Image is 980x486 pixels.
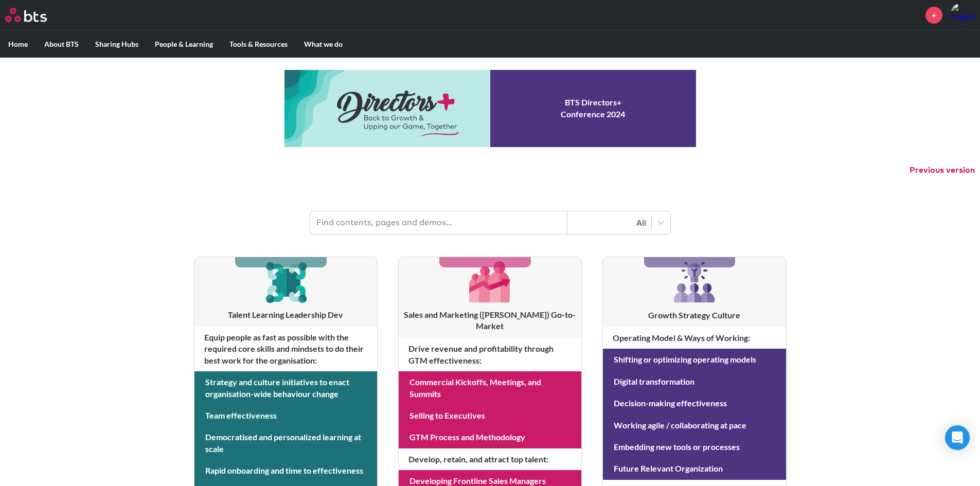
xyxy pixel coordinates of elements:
[670,257,719,307] img: [object Object]
[466,257,514,306] img: [object Object]
[603,327,786,349] h4: Operating Model & Ways of Working :
[5,8,66,22] a: Go home
[399,338,581,371] h4: Drive revenue and profitability through GTM effectiveness :
[5,8,47,22] img: BTS Logo
[310,211,567,234] input: Find contents, pages and demos...
[950,3,975,27] img: Angeliki Andreou
[950,3,975,27] a: Profile
[284,70,696,147] a: Conference 2024
[573,217,646,228] div: All
[261,257,310,306] img: [object Object]
[194,327,377,371] h4: Equip people as fast as possible with the required core skills and mindsets to do their best work...
[296,31,351,58] label: What we do
[945,425,970,450] div: Open Intercom Messenger
[194,309,377,320] h3: Talent Learning Leadership Dev
[221,31,296,58] label: Tools & Resources
[399,309,581,332] h3: Sales and Marketing ([PERSON_NAME]) Go-to-Market
[87,31,147,58] label: Sharing Hubs
[603,310,786,321] h3: Growth Strategy Culture
[399,448,581,470] h4: Develop, retain, and attract top talent :
[147,31,221,58] label: People & Learning
[36,31,87,58] label: About BTS
[910,165,975,176] button: Previous version
[925,7,942,24] a: +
